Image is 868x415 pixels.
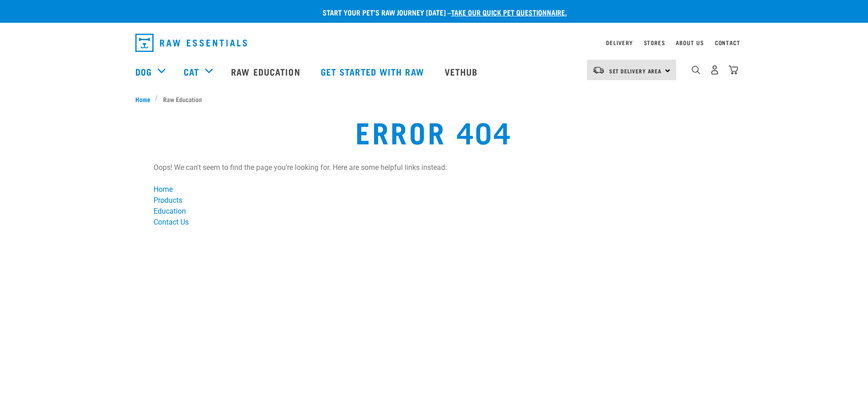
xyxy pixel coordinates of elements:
[154,185,173,194] a: Home
[135,94,733,104] nav: breadcrumbs
[222,53,311,90] a: Raw Education
[710,65,719,75] img: user.png
[592,66,605,74] img: van-moving.png
[609,69,662,72] span: Set Delivery Area
[161,115,707,148] h1: error 404
[128,30,740,56] nav: dropdown navigation
[135,34,247,52] img: Raw Essentials Logo
[676,41,704,44] a: About Us
[644,41,665,44] a: Stores
[154,162,714,173] p: Oops! We can't seem to find the page you're looking for. Here are some helpful links instead:
[154,196,182,205] a: Products
[184,65,199,78] a: Cat
[715,41,740,44] a: Contact
[154,207,186,215] a: Education
[451,10,567,14] a: take our quick pet questionnaire.
[154,218,189,226] a: Contact Us
[729,65,738,75] img: home-icon@2x.png
[692,66,700,74] img: home-icon-1@2x.png
[135,94,155,104] a: Home
[135,65,152,78] a: Dog
[606,41,632,44] a: Delivery
[135,94,150,104] span: Home
[312,53,436,90] a: Get started with Raw
[436,53,489,90] a: Vethub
